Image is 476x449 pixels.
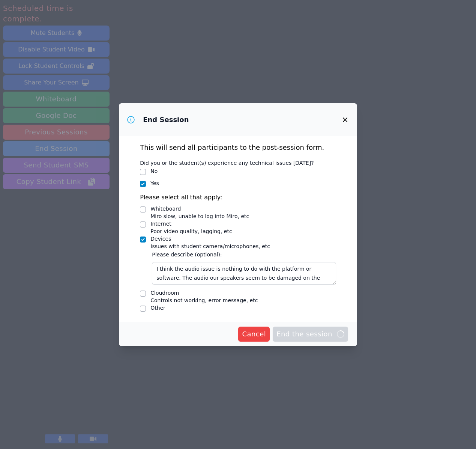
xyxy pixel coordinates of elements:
label: Please describe (optional): [152,250,336,259]
div: Devices [150,235,270,243]
label: Yes [150,180,159,186]
label: No [150,168,158,174]
span: Poor video quality, lagging, etc [150,228,232,234]
span: Issues with student camera/microphones, etc [150,243,270,249]
span: Cancel [242,329,266,339]
p: Please select all that apply: [140,193,336,202]
div: Internet [150,220,232,228]
h3: End Session [143,115,189,124]
legend: Did you or the student(s) experience any technical issues [DATE]? [140,156,314,167]
button: Cancel [238,327,270,342]
p: This will send all participants to the post-session form. [140,142,336,153]
span: End the session [276,329,344,339]
div: Other [150,304,165,312]
span: Controls not working, error message, etc [150,297,258,303]
span: Miro slow, unable to log into Miro, etc [150,213,249,219]
div: Cloudroom [150,289,258,297]
button: End the session [273,327,348,342]
div: Whiteboard [150,205,249,212]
